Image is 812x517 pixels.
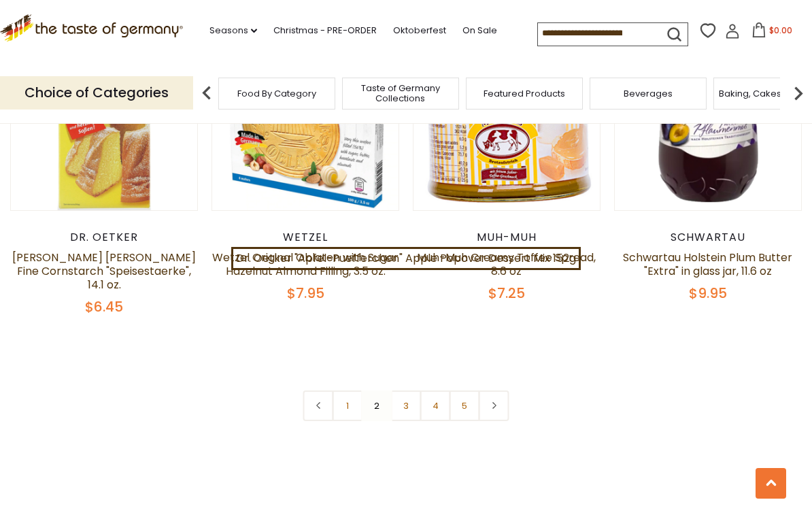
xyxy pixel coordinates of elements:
img: next arrow [785,80,812,107]
div: Muh-Muh [413,231,600,244]
a: Taste of Germany Collections [346,83,455,103]
a: Wetzel Original Oblaten with Sugar Hazelnut Almond Filling, 3.5 oz. [212,250,399,279]
a: On Sale [462,23,497,38]
a: Oktoberfest [393,23,446,38]
div: Wetzel [212,231,399,244]
a: Seasons [209,23,257,38]
span: $6.45 [85,297,123,316]
span: $9.95 [689,284,727,303]
a: 5 [450,390,480,421]
span: $0.00 [769,24,792,36]
div: Dr. Oetker [10,231,198,244]
a: [PERSON_NAME] [PERSON_NAME] Fine Cornstarch "Speisestaerke", 14.1 oz. [12,250,196,293]
span: $7.25 [488,284,525,303]
a: Food By Category [237,88,316,99]
a: 4 [420,390,451,421]
a: Dr. Oetker "Apfel-Puefferchen" Apple Popover Dessert Mix 152g [231,247,581,270]
button: $0.00 [743,22,800,43]
a: 1 [333,390,363,421]
a: 3 [391,390,422,421]
img: previous arrow [193,80,220,107]
div: Schwartau [614,231,802,244]
a: Schwartau Holstein Plum Butter "Extra" in glass jar, 11.6 oz [623,250,792,279]
a: Featured Products [484,88,565,99]
a: Beverages [624,88,673,99]
a: Christmas - PRE-ORDER [273,23,377,38]
span: $7.95 [287,284,324,303]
